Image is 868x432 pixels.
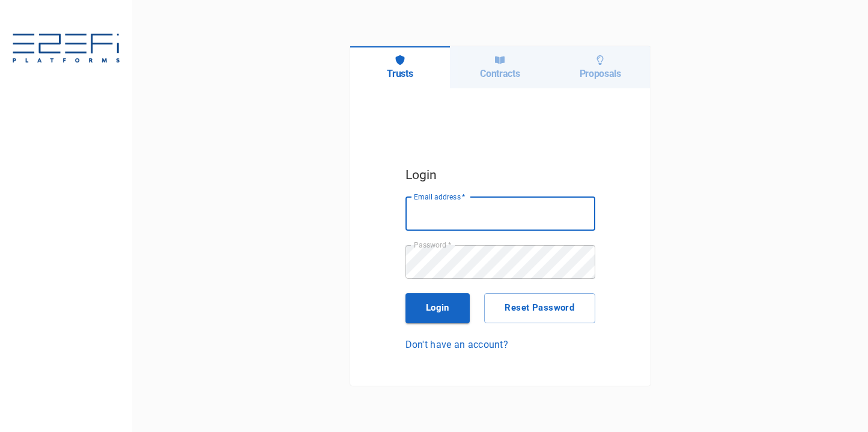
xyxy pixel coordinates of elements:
button: Reset Password [484,293,595,323]
label: Password [414,240,451,250]
h5: Login [405,165,595,185]
img: E2EFiPLATFORMS-7f06cbf9.svg [12,34,120,65]
h6: Contracts [480,68,520,79]
label: Email address [414,192,466,202]
h6: Proposals [580,68,621,79]
a: Don't have an account? [405,338,595,351]
h6: Trusts [387,68,413,79]
button: Login [405,293,470,323]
